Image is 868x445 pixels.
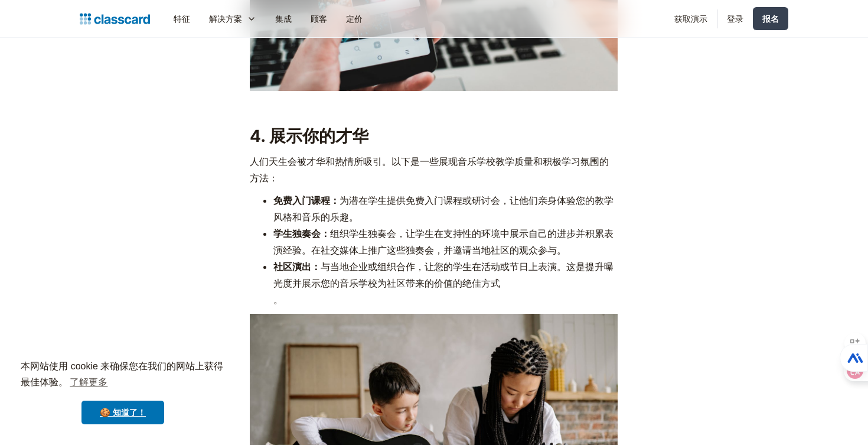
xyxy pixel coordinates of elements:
font: 🍪 知道了！ [100,408,146,417]
font: 人们天生会被才华和热情所吸引。以下是一些展现音乐学校教学质量和积极学习氛围的方法： [250,155,609,184]
a: 了解有关 Cookie 的更多信息 [68,373,109,391]
font: 报名 [762,14,779,24]
font: 集成 [275,14,292,24]
a: 定价 [337,5,372,32]
font: 4. 展示你的才华 [250,126,368,146]
font: 社区演出： [273,261,321,272]
font: 与当地企业或组织合作，让您的学生在活动或节日上表演。这是提升曝光度并展示您的音乐学校为社区带来的价值的绝佳方式 [273,261,614,289]
a: 特征 [164,5,200,32]
font: 为潜在学生提供免费入门课程或研讨会，让他们亲身体验您的教学风格和音乐的乐趣。 [273,194,614,223]
font: 了解更多 [70,377,107,387]
font: 本网站使用 cookie 来确保您在我们的网站上获得最佳体验。 [21,361,223,387]
a: 登录 [717,5,753,32]
a: 获取演示 [665,5,717,32]
font: 学生独奏会： [273,228,330,239]
font: 顾客 [311,14,327,24]
font: 定价 [346,14,363,24]
a: 标识 [80,11,150,27]
div: Cookie同意 [9,348,236,436]
font: 解决方案 [209,14,242,24]
font: 免费入门课程： [273,194,340,206]
a: 集成 [266,5,301,32]
a: 报名 [753,7,788,30]
a: 顾客 [301,5,337,32]
font: 登录 [727,14,743,24]
font: 组织学生独奏会，让学生在支持性的环境中展示自己的进步并积累表演经验。在社交媒体上推广这些独奏会，并邀请当地社区的观众参与。 [273,228,614,256]
div: 解决方案 [200,5,266,32]
font: 特征 [174,14,190,24]
font: 获取演示 [674,14,707,24]
font: 。 [273,294,283,306]
a: 忽略 cookie 消息 [81,401,164,424]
